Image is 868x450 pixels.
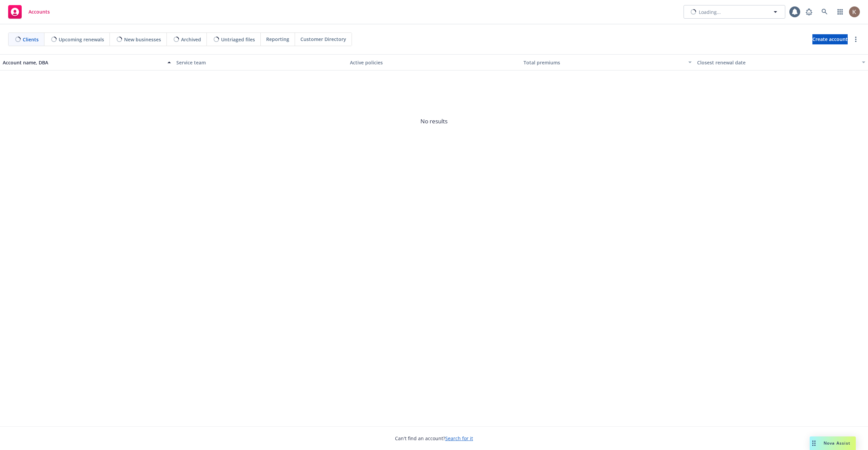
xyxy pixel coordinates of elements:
[699,8,721,16] span: Loading...
[23,36,39,43] span: Clients
[810,436,856,450] button: Nova Assist
[694,54,868,70] button: Closest renewal date
[59,36,104,43] span: Upcoming renewals
[524,59,684,66] div: Total premiums
[347,54,521,70] button: Active policies
[221,36,255,43] span: Untriaged files
[3,59,163,66] div: Account name, DBA
[350,59,518,66] div: Active policies
[812,34,848,44] a: Create account
[824,440,850,446] span: Nova Assist
[176,59,344,66] div: Service team
[812,33,848,46] span: Create account
[5,2,53,21] a: Accounts
[697,59,858,66] div: Closest renewal date
[181,36,201,43] span: Archived
[810,436,818,450] div: Drag to move
[833,5,847,19] a: Switch app
[445,435,473,442] a: Search for it
[521,54,694,70] button: Total premiums
[124,36,161,43] span: New businesses
[174,54,347,70] button: Service team
[266,36,289,43] span: Reporting
[849,6,860,17] img: photo
[852,35,860,43] a: more
[395,435,473,442] span: Can't find an account?
[802,5,816,19] a: Report a Bug
[28,9,50,15] span: Accounts
[818,5,831,19] a: Search
[684,5,785,19] button: Loading...
[300,36,346,43] span: Customer Directory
